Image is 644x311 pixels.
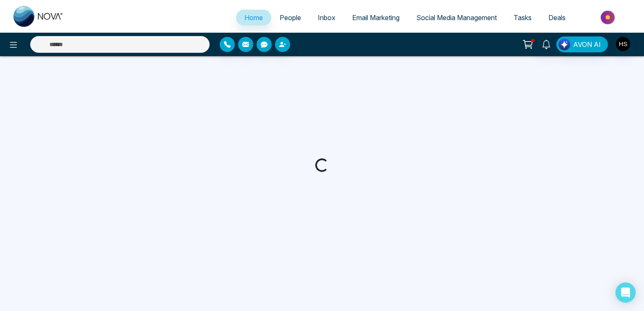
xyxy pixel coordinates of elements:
[558,39,570,50] img: Lead Flow
[556,36,608,52] button: AVON AI
[280,13,301,22] span: People
[244,13,263,22] span: Home
[408,10,505,26] a: Social Media Management
[416,13,497,22] span: Social Media Management
[344,10,408,26] a: Email Marketing
[573,39,601,49] span: AVON AI
[309,10,344,26] a: Inbox
[271,10,309,26] a: People
[352,13,400,22] span: Email Marketing
[505,10,540,26] a: Tasks
[616,37,630,51] img: User Avatar
[548,13,566,22] span: Deals
[13,6,64,27] img: Nova CRM Logo
[578,8,639,27] img: Market-place.gif
[615,282,636,303] div: Open Intercom Messenger
[236,10,271,26] a: Home
[540,10,574,26] a: Deals
[514,13,532,22] span: Tasks
[318,13,335,22] span: Inbox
